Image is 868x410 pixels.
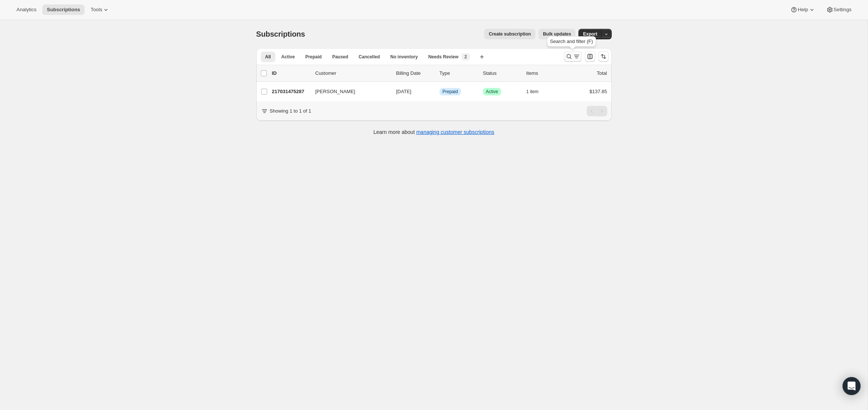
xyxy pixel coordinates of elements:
span: Paused [332,54,348,60]
button: Sort the results [598,51,609,62]
button: Help [786,4,820,15]
span: 2 [464,54,467,60]
span: [PERSON_NAME] [315,88,355,95]
button: Analytics [12,4,41,15]
p: Showing 1 to 1 of 1 [270,107,311,115]
p: 217031475287 [272,88,309,95]
button: Customize table column order and visibility [585,51,595,62]
span: Bulk updates [543,31,571,37]
div: Items [526,70,564,77]
button: Bulk updates [538,29,575,39]
div: 217031475287[PERSON_NAME][DATE]InfoPrepaidSuccessActive1 item$137.85 [272,86,607,97]
span: Prepaid [305,54,322,60]
span: $137.85 [590,89,607,94]
span: Prepaid [443,89,458,95]
span: Active [486,89,498,95]
span: Cancelled [359,54,380,60]
a: managing customer subscriptions [416,129,494,135]
span: Create subscription [489,31,531,37]
button: Create subscription [484,29,535,39]
span: Analytics [16,7,36,13]
span: Tools [91,7,102,13]
p: Billing Date [396,70,434,77]
button: Search and filter results [564,51,582,62]
span: Subscriptions [47,7,80,13]
button: Subscriptions [42,4,85,15]
span: Export [583,31,597,37]
p: ID [272,70,309,77]
span: Needs Review [428,54,459,60]
span: Active [281,54,295,60]
nav: Pagination [587,106,607,116]
span: 1 item [526,89,539,95]
span: No inventory [390,54,418,60]
button: Tools [86,4,114,15]
button: Settings [822,4,856,15]
div: Type [440,70,477,77]
span: All [265,54,271,60]
p: Customer [315,70,390,77]
p: Status [483,70,520,77]
span: Help [798,7,808,13]
span: Subscriptions [256,30,305,38]
div: IDCustomerBilling DateTypeStatusItemsTotal [272,70,607,77]
div: Open Intercom Messenger [843,377,861,395]
button: 1 item [526,86,547,97]
p: Total [597,70,607,77]
p: Learn more about [373,128,494,136]
span: Settings [834,7,852,13]
button: [PERSON_NAME] [311,86,386,98]
button: Create new view [476,52,488,62]
span: [DATE] [396,89,412,94]
button: Export [578,29,602,39]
